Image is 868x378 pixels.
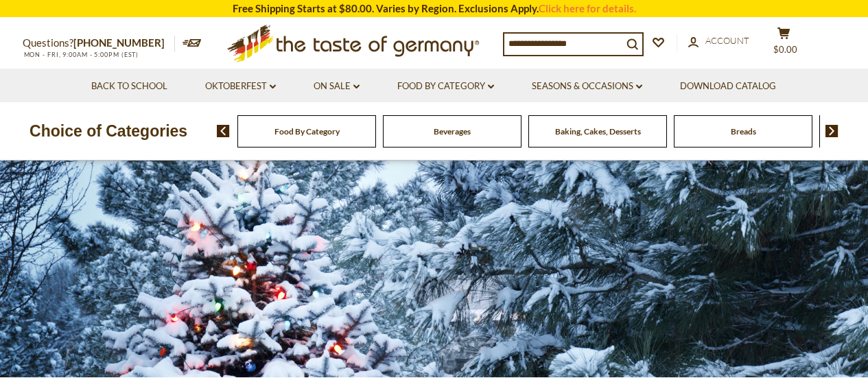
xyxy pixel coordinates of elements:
[217,125,230,137] img: previous arrow
[705,35,749,46] span: Account
[539,2,636,14] a: Click here for details.
[274,126,340,137] a: Food By Category
[731,126,756,137] a: Breads
[397,79,494,94] a: Food By Category
[23,34,175,52] p: Questions?
[764,27,805,61] button: $0.00
[680,79,776,94] a: Download Catalog
[773,44,797,55] span: $0.00
[23,51,139,58] span: MON - FRI, 9:00AM - 5:00PM (EST)
[555,126,641,137] a: Baking, Cakes, Desserts
[434,126,471,137] a: Beverages
[532,79,642,94] a: Seasons & Occasions
[73,36,165,49] a: [PHONE_NUMBER]
[688,34,749,49] a: Account
[91,79,167,94] a: Back to School
[314,79,360,94] a: On Sale
[825,125,838,137] img: next arrow
[205,79,276,94] a: Oktoberfest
